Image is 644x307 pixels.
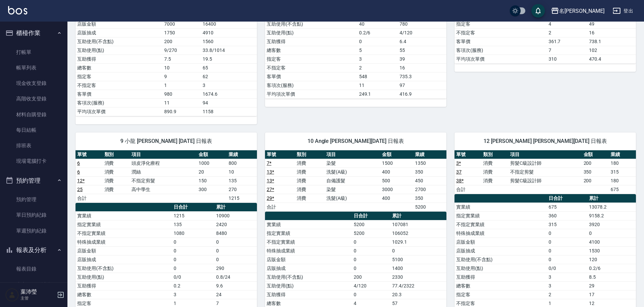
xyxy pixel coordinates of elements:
td: 洗髮(A級) [325,167,380,176]
td: 0/0 [547,264,588,273]
td: 3 [357,55,398,63]
td: 39 [398,55,446,63]
a: 每日結帳 [3,122,65,138]
td: 0 [587,229,636,238]
td: 0 [172,238,214,246]
td: 消費 [481,159,508,167]
span: 9 小龍 [PERSON_NAME] [DATE] 日報表 [84,138,249,145]
td: 361.7 [547,37,588,46]
td: 0.2/6 [357,28,398,37]
td: 7.5 [163,55,201,63]
td: 735.3 [398,72,446,81]
a: 店家區間累計表 [3,277,65,293]
td: 0 [547,246,588,255]
td: 20.3 [390,290,446,299]
th: 業績 [227,150,257,159]
td: 頭皮淨化療程 [130,159,197,167]
td: 互助使用(點) [76,46,163,55]
td: 1029.1 [390,238,446,246]
td: 350 [413,167,446,176]
td: 200 [163,37,201,46]
a: 高階收支登錄 [3,91,65,106]
td: 0.2 [172,281,214,290]
td: 消費 [103,167,130,176]
a: 25 [77,187,83,192]
td: 實業績 [455,203,547,211]
td: 不指定實業績 [265,238,352,246]
span: 12 [PERSON_NAME] [PERSON_NAME][DATE] 日報表 [463,138,628,145]
td: 指定客 [76,72,163,81]
td: 互助使用(不含點) [455,255,547,264]
th: 項目 [130,150,197,159]
td: 實業績 [265,220,352,229]
button: 名[PERSON_NAME] [548,4,607,18]
td: 270 [227,185,257,194]
td: 客項次(服務) [455,46,547,55]
a: 6 [77,169,80,175]
th: 類別 [295,150,325,159]
td: 消費 [295,167,325,176]
td: 不指定實業績 [455,220,547,229]
td: 5200 [352,229,390,238]
span: 10 Angle [PERSON_NAME][DATE] 日報表 [273,138,438,145]
td: 0 [352,290,390,299]
td: 客單價 [76,90,163,98]
td: 0.2/6 [587,264,636,273]
td: 400 [380,194,413,203]
td: 5 [357,46,398,55]
td: 消費 [103,185,130,194]
td: 200 [582,159,609,167]
td: 65 [201,63,257,72]
td: 738.1 [587,37,636,46]
table: a dense table [455,150,636,194]
td: 0 [357,37,398,46]
td: 互助使用(點) [265,28,357,37]
td: 店販金額 [455,238,547,246]
td: 180 [609,159,636,167]
td: 416.9 [398,90,446,98]
td: 合計 [455,185,481,194]
td: 互助獲得 [455,273,547,281]
td: 780 [398,20,446,28]
td: 0 [214,246,257,255]
button: 預約管理 [3,172,65,189]
td: 消費 [103,176,130,185]
td: 總客數 [265,46,357,55]
td: 4100 [587,238,636,246]
th: 業績 [413,150,446,159]
td: 消費 [295,176,325,185]
td: 0 [390,246,446,255]
td: 特殊抽成業績 [455,229,547,238]
td: 0 [214,255,257,264]
button: 櫃檯作業 [3,24,65,42]
td: 1350 [413,159,446,167]
td: 0 [547,255,588,264]
td: 高中學生 [130,185,197,194]
td: 8.5 [587,273,636,281]
td: 1215 [172,211,214,220]
td: 指定客 [455,290,547,299]
td: 不指定剪髮 [508,167,582,176]
td: 0 [172,246,214,255]
td: 總客數 [455,281,547,290]
button: save [531,4,545,18]
td: 29 [587,281,636,290]
a: 打帳單 [3,44,65,60]
td: 49 [587,20,636,28]
td: 800 [227,159,257,167]
td: 消費 [481,176,508,185]
a: 6 [77,160,80,166]
td: 特殊抽成業績 [76,238,172,246]
td: 自備護髮 [325,176,380,185]
button: 登出 [610,5,636,17]
th: 累計 [214,203,257,212]
td: 指定實業績 [265,229,352,238]
td: 890.9 [163,107,201,116]
td: 4 [547,20,588,28]
td: 店販抽成 [76,28,163,37]
td: 互助獲得 [76,281,172,290]
td: 消費 [103,159,130,167]
th: 日合計 [172,203,214,212]
img: Person [5,288,19,302]
td: 0 [172,255,214,264]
